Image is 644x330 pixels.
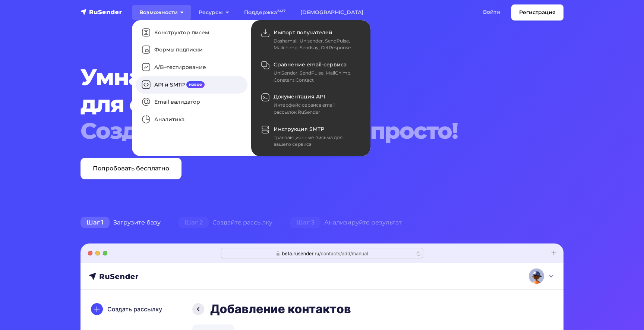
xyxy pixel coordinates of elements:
[237,5,293,20] a: Поддержка24/7
[255,120,367,153] a: Инструкция SMTP Транзакционные письма для вашего сервиса
[136,24,247,41] a: Конструктор писем
[191,5,236,20] a: Ресурсы
[186,81,205,88] span: новое
[72,215,170,230] div: Загрузите базу
[511,4,563,21] a: Регистрация
[274,93,325,100] span: Документация API
[136,76,247,94] a: API и SMTPновое
[136,111,247,128] a: Аналитика
[255,56,367,88] a: Сравнение email-сервиса UniSender, SendPulse, MailChimp, Constant Contact
[80,217,110,229] span: Шаг 1
[80,117,523,144] div: Создать рассылку — это просто!
[274,70,358,84] div: UniSender, SendPulse, MailChimp, Constant Contact
[136,59,247,76] a: A/B–тестирование
[80,64,523,144] h1: Умная система для email рассылок.
[136,41,247,59] a: Формы подписки
[281,215,411,230] div: Анализируйте результат
[293,5,371,20] a: [DEMOGRAPHIC_DATA]
[476,4,508,20] a: Войти
[179,217,209,229] span: Шаг 2
[136,94,247,111] a: Email валидатор
[274,29,332,36] span: Импорт получателей
[255,88,367,120] a: Документация API Интерфейс сервиса email рассылок RuSender
[277,9,285,13] sup: 24/7
[274,38,358,51] div: Dashamail, Unisender, SendPulse, Mailchimp, Sendsay, GetResponse
[274,134,358,148] div: Транзакционные письма для вашего сервиса
[170,215,281,230] div: Создайте рассылку
[274,102,358,116] div: Интерфейс сервиса email рассылок RuSender
[290,217,321,229] span: Шаг 3
[255,24,367,56] a: Импорт получателей Dashamail, Unisender, SendPulse, Mailchimp, Sendsay, GetResponse
[80,158,181,179] a: Попробовать бесплатно
[80,8,122,16] img: RuSender
[274,126,324,132] span: Инструкция SMTP
[132,5,191,20] a: Возможности
[274,61,347,68] span: Сравнение email-сервиса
